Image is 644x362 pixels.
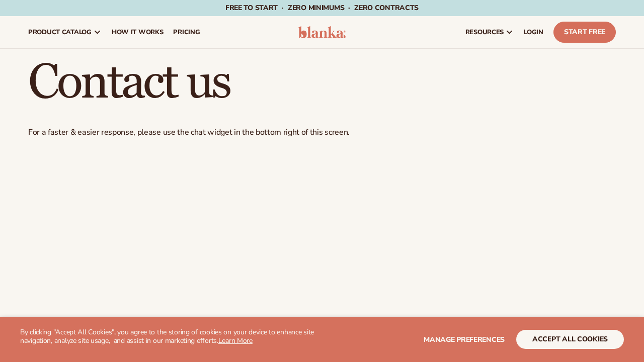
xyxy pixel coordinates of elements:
[218,336,253,345] a: Learn More
[519,16,548,48] a: LOGIN
[225,3,419,13] span: Free to start · ZERO minimums · ZERO contracts
[168,16,205,48] a: pricing
[173,28,200,36] span: pricing
[20,328,322,345] p: By clicking "Accept All Cookies", you agree to the storing of cookies on your device to enhance s...
[524,28,543,36] span: LOGIN
[465,28,504,36] span: resources
[424,335,505,344] span: Manage preferences
[23,16,107,48] a: product catalog
[298,26,346,38] img: logo
[553,22,616,43] a: Start Free
[424,330,505,349] button: Manage preferences
[28,28,92,36] span: product catalog
[107,16,169,48] a: How It Works
[28,127,616,138] p: For a faster & easier response, please use the chat widget in the bottom right of this screen.
[460,16,519,48] a: resources
[516,330,624,349] button: accept all cookies
[28,59,616,107] h1: Contact us
[112,28,164,36] span: How It Works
